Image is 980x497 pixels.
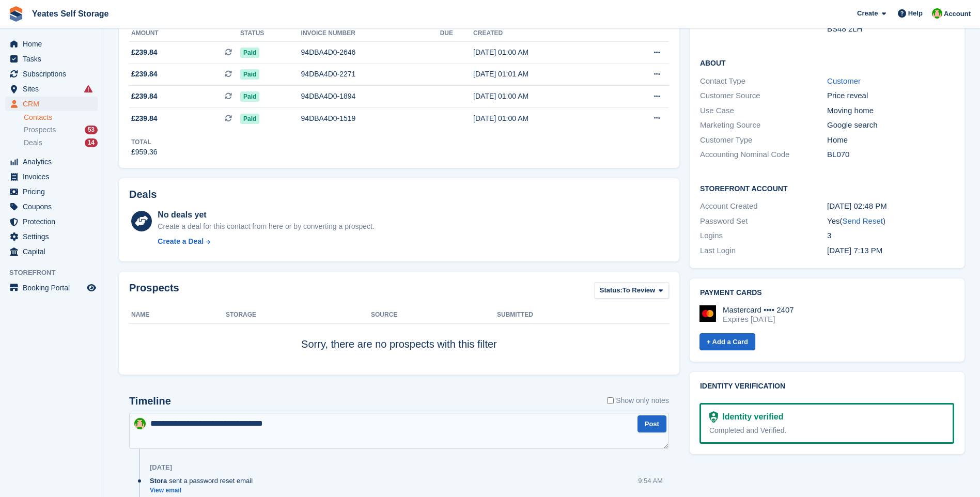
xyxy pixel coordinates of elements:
span: ( ) [840,216,885,225]
a: menu [5,37,98,51]
div: 14 [85,138,98,147]
label: Show only notes [607,395,669,406]
div: 94DBA4D0-1894 [301,91,440,102]
a: menu [5,154,98,169]
a: Contacts [24,113,98,122]
span: Storefront [9,268,103,278]
th: Status [240,25,301,42]
th: Due [440,25,473,42]
div: Customer Type [700,134,827,146]
span: Status: [600,285,623,296]
div: Moving home [827,105,954,117]
a: View email [150,486,258,495]
button: Post [637,415,666,432]
span: £239.84 [131,47,158,58]
span: Create [857,8,878,19]
th: Storage [226,307,371,323]
div: BL070 [827,149,954,161]
span: Booking Portal [23,281,85,295]
div: Total [131,137,158,147]
div: Marketing Source [700,119,827,131]
th: Submitted [497,307,669,323]
div: Price reveal [827,90,954,102]
span: Paid [240,48,259,58]
img: stora-icon-8386f47178a22dfd0bd8f6a31ec36ba5ce8667c1dd55bd0f319d3a0aa187defe.svg [8,6,24,22]
span: Subscriptions [23,67,85,81]
img: Mastercard Logo [699,305,716,322]
a: Preview store [85,282,98,294]
span: Protection [23,214,85,229]
a: menu [5,52,98,66]
div: [DATE] [150,463,172,472]
div: BS48 2LH [827,23,954,35]
h2: Identity verification [700,382,954,391]
span: CRM [23,97,85,111]
span: £239.84 [131,91,158,102]
div: [DATE] 01:00 AM [473,47,614,58]
a: + Add a Card [699,333,755,350]
span: Prospects [24,125,56,135]
a: menu [5,67,98,81]
div: Customer Source [700,90,827,102]
span: Coupons [23,199,85,214]
a: Yeates Self Storage [28,5,113,22]
th: Source [371,307,497,323]
span: £239.84 [131,113,158,124]
h2: Prospects [129,282,179,301]
div: Accounting Nominal Code [700,149,827,161]
a: menu [5,97,98,111]
a: menu [5,229,98,244]
span: Stora [150,476,167,486]
a: menu [5,82,98,96]
span: Sorry, there are no prospects with this filter [301,338,497,350]
div: Completed and Verified. [709,425,944,436]
div: Home [827,134,954,146]
div: Expires [DATE] [723,315,794,324]
h2: Storefront Account [700,183,954,193]
a: Customer [827,76,861,85]
span: Analytics [23,154,85,169]
div: 53 [85,126,98,134]
div: Password Set [700,215,827,227]
div: £959.36 [131,147,158,158]
span: Paid [240,91,259,102]
span: Paid [240,69,259,80]
div: Contact Type [700,75,827,87]
img: Angela Field [134,418,146,429]
a: menu [5,169,98,184]
h2: Timeline [129,395,171,407]
a: Deals 14 [24,137,98,148]
span: Sites [23,82,85,96]
div: Create a deal for this contact from here or by converting a prospect. [158,221,374,232]
span: Settings [23,229,85,244]
span: Tasks [23,52,85,66]
div: 94DBA4D0-1519 [301,113,440,124]
span: Invoices [23,169,85,184]
span: Capital [23,244,85,259]
div: Create a Deal [158,236,204,247]
div: [DATE] 02:48 PM [827,200,954,212]
span: Paid [240,114,259,124]
th: Created [473,25,614,42]
span: Home [23,37,85,51]
img: Identity Verification Ready [709,411,718,423]
div: [DATE] 01:00 AM [473,91,614,102]
div: 94DBA4D0-2271 [301,69,440,80]
div: No deals yet [158,209,374,221]
h2: Deals [129,189,157,200]
span: £239.84 [131,69,158,80]
a: menu [5,184,98,199]
div: Use Case [700,105,827,117]
th: Amount [129,25,240,42]
div: [DATE] 01:01 AM [473,69,614,80]
div: 3 [827,230,954,242]
span: Account [944,9,971,19]
span: Help [908,8,923,19]
span: Deals [24,138,42,148]
div: 9:54 AM [638,476,663,486]
i: Smart entry sync failures have occurred [84,85,92,93]
div: Identity verified [718,411,783,423]
div: Logins [700,230,827,242]
div: [DATE] 01:00 AM [473,113,614,124]
a: menu [5,199,98,214]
